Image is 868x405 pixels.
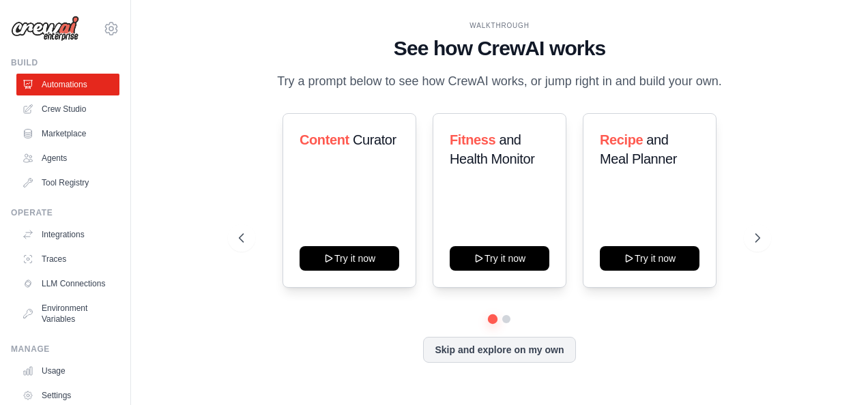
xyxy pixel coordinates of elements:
a: Automations [16,74,119,95]
div: Build [11,57,119,68]
span: Content [300,132,349,147]
button: Try it now [450,246,549,271]
button: Try it now [600,246,699,271]
a: Integrations [16,224,119,245]
p: Try a prompt below to see how CrewAI works, or jump right in and build your own. [270,72,729,91]
img: Logo [11,16,79,42]
span: Curator [353,132,396,147]
div: Manage [11,344,119,355]
a: Tool Registry [16,172,119,194]
iframe: Chat Widget [800,340,868,405]
a: Environment Variables [16,297,119,330]
span: Fitness [450,132,495,147]
button: Try it now [300,246,399,271]
a: Agents [16,147,119,169]
div: WALKTHROUGH [239,20,761,31]
a: Crew Studio [16,98,119,120]
a: LLM Connections [16,273,119,295]
span: Recipe [600,132,643,147]
a: Usage [16,360,119,382]
a: Traces [16,248,119,270]
h1: See how CrewAI works [239,36,761,61]
button: Skip and explore on my own [423,337,575,363]
a: Marketplace [16,123,119,145]
div: Operate [11,207,119,218]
